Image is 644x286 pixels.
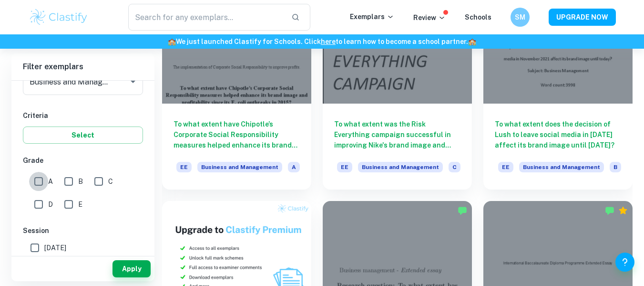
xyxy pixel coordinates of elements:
p: Review [413,12,446,23]
div: Premium [618,206,628,215]
span: B [78,176,83,187]
h6: To what extent have Chipotle’s Corporate Social Responsibility measures helped enhance its brand ... [174,119,300,150]
span: [DATE] [44,243,66,253]
p: Exemplars [350,11,394,22]
span: D [48,199,53,210]
button: SM [511,8,530,27]
h6: We just launched Clastify for Schools. Click to learn how to become a school partner. [2,36,642,47]
button: UPGRADE NOW [549,9,616,26]
span: C [108,176,113,187]
h6: Grade [23,155,143,166]
button: Open [126,75,140,88]
span: Business and Management [197,162,282,172]
span: Business and Management [358,162,443,172]
span: A [288,162,300,172]
span: 🏫 [468,38,476,45]
img: Clastify logo [29,8,89,27]
span: B [610,162,621,172]
span: E [78,199,82,210]
span: Business and Management [519,162,604,172]
button: Select [23,127,143,144]
span: EE [498,162,513,172]
img: Marked [458,206,467,215]
h6: To what extent does the decision of Lush to leave social media in [DATE] affect its brand image u... [495,119,621,150]
input: Search for any exemplars... [128,4,284,31]
span: 🏫 [168,38,176,45]
a: here [321,38,336,45]
h6: To what extent was the Risk Everything campaign successful in improving Nike's brand image and in... [334,119,460,150]
button: Apply [112,260,151,277]
span: EE [176,162,192,172]
h6: Criteria [23,110,143,121]
img: Marked [605,206,614,215]
h6: Filter exemplars [11,53,154,80]
h6: Session [23,225,143,236]
span: EE [337,162,352,172]
a: Schools [465,13,491,21]
h6: SM [514,12,525,22]
button: Help and Feedback [615,253,634,272]
span: A [48,176,53,187]
span: C [449,162,460,172]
